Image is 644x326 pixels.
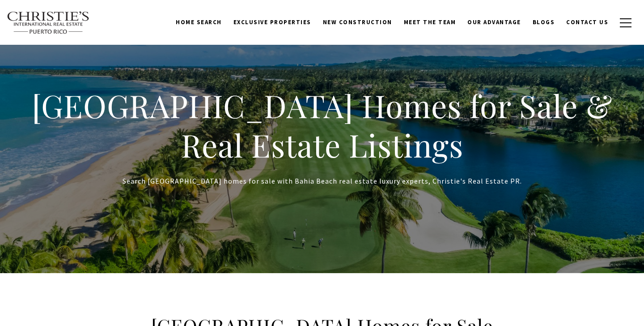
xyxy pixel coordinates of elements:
img: Christie's International Real Estate text transparent background [7,11,90,34]
span: Blogs [533,18,555,26]
a: Exclusive Properties [228,14,317,31]
span: Exclusive Properties [233,18,311,26]
a: Blogs [527,14,561,31]
span: Search [GEOGRAPHIC_DATA] homes for sale with Bahia Beach real estate luxury experts, Christie's R... [123,176,522,185]
span: Our Advantage [467,18,521,26]
a: Our Advantage [462,14,527,31]
span: [GEOGRAPHIC_DATA] Homes for Sale & Real Estate Listings [32,84,613,166]
span: New Construction [323,18,392,26]
span: Contact Us [566,18,608,26]
a: Home Search [170,14,228,31]
a: Meet the Team [398,14,462,31]
a: New Construction [317,14,398,31]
